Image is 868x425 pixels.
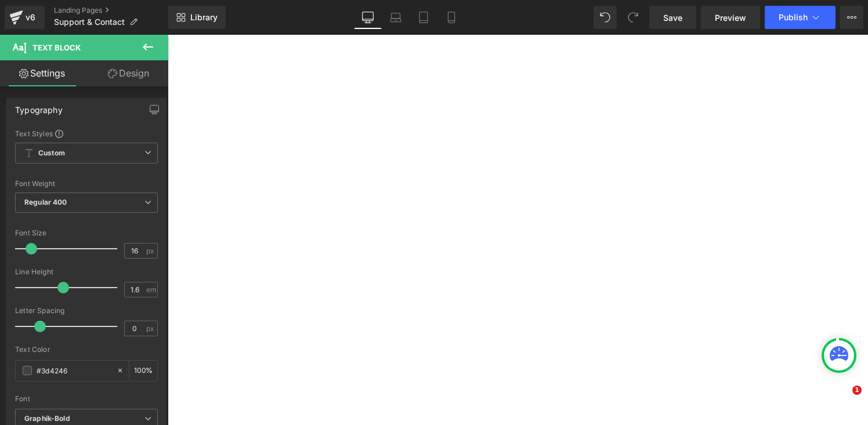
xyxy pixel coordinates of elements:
[146,286,156,293] span: em
[168,6,226,29] a: New Library
[146,325,156,332] span: px
[37,364,111,377] input: Color
[15,395,158,403] div: Font
[23,10,38,25] div: v6
[663,12,682,24] span: Save
[410,6,437,29] a: Tablet
[24,414,70,424] i: Graphik-Bold
[829,386,856,413] iframe: Intercom live chat
[437,6,465,29] a: Mobile
[621,6,645,29] button: Redo
[15,180,158,188] div: Font Weight
[129,361,157,381] div: %
[765,6,836,29] button: Publish
[594,6,617,29] button: Undo
[354,6,382,29] a: Desktop
[15,307,158,315] div: Letter Spacing
[86,60,171,86] a: Design
[15,129,158,138] div: Text Styles
[54,17,125,27] span: Support & Contact
[15,268,158,276] div: Line Height
[24,198,67,206] b: Regular 400
[15,346,158,354] div: Text Color
[54,6,168,15] a: Landing Pages
[15,229,158,237] div: Font Size
[715,12,746,24] span: Preview
[382,6,410,29] a: Laptop
[701,6,760,29] a: Preview
[190,12,218,23] span: Library
[32,43,81,52] span: Text Block
[146,247,156,255] span: px
[38,148,65,158] b: Custom
[852,386,862,395] span: 1
[840,6,863,29] button: More
[5,6,45,29] a: v6
[15,99,63,115] div: Typography
[779,13,808,22] span: Publish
